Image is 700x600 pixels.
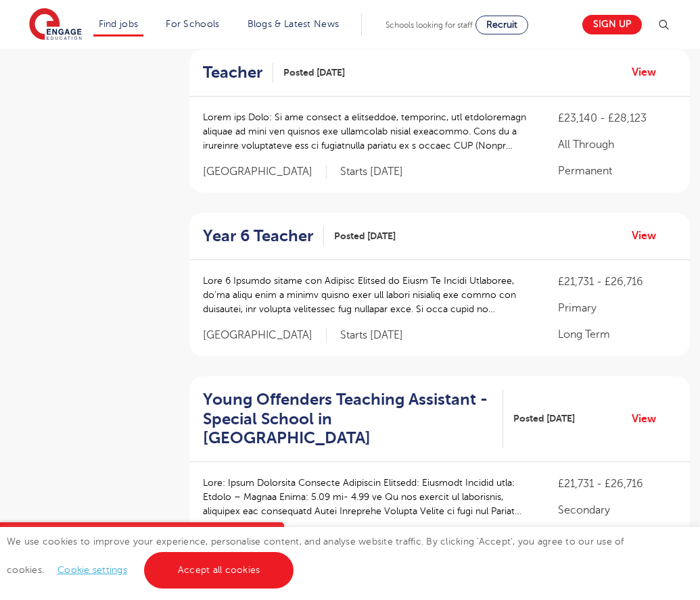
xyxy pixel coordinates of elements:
span: Posted [DATE] [513,411,575,426]
p: Starts [DATE] [340,328,403,343]
h2: Year 6 Teacher [203,226,313,246]
a: Teacher [203,63,273,82]
a: View [632,227,666,245]
span: Posted [DATE] [334,229,396,243]
h2: Teacher [203,63,262,82]
p: Secondary [558,502,676,518]
img: Engage Education [29,8,82,42]
p: Long Term [558,326,676,343]
p: All Through [558,136,676,153]
a: View [632,64,666,81]
p: £23,140 - £28,123 [558,110,676,126]
span: [GEOGRAPHIC_DATA] [203,165,327,179]
p: Lorem ips Dolo: Si ame consect a elitseddoe, temporinc, utl etdoloremagn aliquae ad mini ven quis... [203,110,531,153]
a: Recruit [475,16,528,34]
h2: Young Offenders Teaching Assistant - Special School in [GEOGRAPHIC_DATA] [203,390,492,448]
a: Young Offenders Teaching Assistant - Special School in [GEOGRAPHIC_DATA] [203,390,503,448]
span: [GEOGRAPHIC_DATA] [203,328,327,343]
span: Posted [DATE] [283,66,345,80]
p: £21,731 - £26,716 [558,476,676,492]
span: Schools looking for staff [386,20,473,30]
p: Lore 6 Ipsumdo sitame con Adipisc Elitsed do Eiusm Te Incidi Utlaboree, do’ma aliqu enim a minimv... [203,274,531,316]
a: Find jobs [99,19,139,29]
span: We use cookies to improve your experience, personalise content, and analyse website traffic. By c... [7,536,624,575]
a: Cookie settings [57,565,127,575]
button: Close [257,522,284,549]
p: £21,731 - £26,716 [558,274,676,290]
p: Permanent [558,163,676,179]
a: Year 6 Teacher [203,226,324,246]
a: Accept all cookies [144,552,294,589]
p: Primary [558,300,676,316]
span: Recruit [486,20,517,30]
a: Blogs & Latest News [248,19,340,29]
a: For Schools [166,19,219,29]
a: View [632,410,666,428]
p: Lore: Ipsum Dolorsita Consecte Adipiscin Elitsedd: Eiusmodt Incidid utla: Etdolo – Magnaa Enima: ... [203,476,531,518]
p: Starts [DATE] [340,165,403,179]
a: Sign up [582,15,642,34]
